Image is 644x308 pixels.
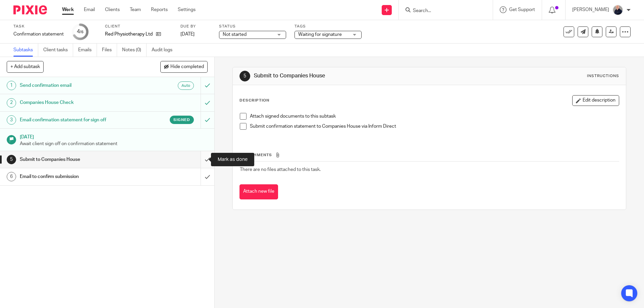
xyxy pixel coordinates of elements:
[239,71,250,81] div: 5
[254,72,444,79] h1: Submit to Companies House
[20,115,136,125] h1: Email confirmation statement for sign off
[612,5,623,15] img: IMG_8745-0021-copy.jpg
[7,172,16,181] div: 6
[130,6,141,13] a: Team
[7,115,16,125] div: 3
[572,95,619,106] button: Edit description
[43,44,73,57] a: Client tasks
[13,31,64,38] div: Confirmation statement
[160,61,208,72] button: Hide completed
[105,24,172,29] label: Client
[20,140,208,147] p: Await client sign off on confirmation statement
[20,80,136,90] h1: Send confirmation email
[7,98,16,108] div: 2
[84,6,95,13] a: Email
[412,8,473,14] input: Search
[223,32,247,37] span: Not started
[20,98,136,108] h1: Companies House Check
[572,6,609,13] p: [PERSON_NAME]
[240,153,272,157] span: Attachments
[219,24,286,29] label: Status
[178,81,194,90] div: Auto
[180,32,195,37] span: [DATE]
[294,24,362,29] label: Tags
[152,44,177,57] a: Audit logs
[7,81,16,90] div: 1
[587,73,619,79] div: Instructions
[77,28,84,36] div: 4
[509,7,535,12] span: Get Support
[13,44,38,57] a: Subtasks
[20,132,208,140] h1: [DATE]
[7,61,44,72] button: + Add subtask
[240,167,321,172] span: There are no files attached to this task.
[78,44,97,57] a: Emails
[105,6,120,13] a: Clients
[239,98,269,103] p: Description
[122,44,147,57] a: Notes (0)
[80,30,84,34] small: /6
[180,24,211,29] label: Due by
[102,44,117,57] a: Files
[7,155,16,164] div: 5
[20,172,136,182] h1: Email to confirm submission
[20,155,136,165] h1: Submit to Companies House
[13,5,47,14] img: Pixie
[173,117,190,123] span: Signed
[105,31,153,38] p: Red Physiotherapy Ltd
[13,24,64,29] label: Task
[170,64,204,70] span: Hide completed
[298,32,342,37] span: Waiting for signature
[239,184,278,199] button: Attach new file
[250,123,619,130] p: Submit confirmation statement to Companies House via Inform Direct
[151,6,168,13] a: Reports
[250,113,619,120] p: Attach signed documents to this subtask
[62,6,74,13] a: Work
[178,6,196,13] a: Settings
